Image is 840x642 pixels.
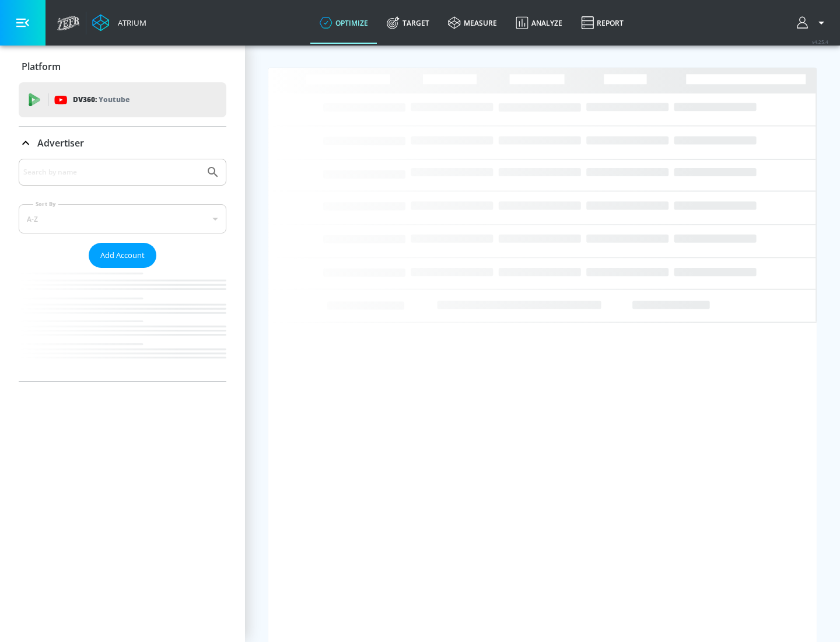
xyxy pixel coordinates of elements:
[19,127,226,159] div: Advertiser
[89,243,156,268] button: Add Account
[19,204,226,233] div: A-Z
[439,2,506,44] a: measure
[812,39,828,45] span: v 4.25.4
[572,2,633,44] a: Report
[100,249,145,262] span: Add Account
[33,200,58,208] label: Sort By
[99,93,129,106] p: Youtube
[19,50,226,83] div: Platform
[23,165,200,180] input: Search by name
[73,93,129,106] p: DV360:
[37,137,84,149] p: Advertiser
[22,60,61,73] p: Platform
[113,18,146,28] div: Atrium
[92,14,146,32] a: Atrium
[19,82,226,117] div: DV360: Youtube
[506,2,572,44] a: Analyze
[19,268,226,381] nav: list of Advertiser
[377,2,439,44] a: Target
[310,2,377,44] a: optimize
[19,159,226,381] div: Advertiser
